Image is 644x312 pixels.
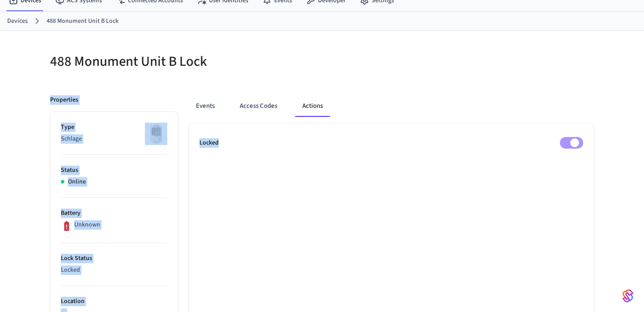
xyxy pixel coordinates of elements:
a: 488 Monument Unit B Lock [47,17,119,26]
button: Access Codes [233,95,284,117]
img: SeamLogoGradient.69752ec5.svg [623,289,633,303]
button: Events [189,95,222,117]
p: Locked [199,138,219,148]
p: Status [61,166,167,175]
img: Schlage Sense Smart Deadbolt with Camelot Trim, Front [145,123,167,145]
a: Devices [7,17,28,26]
div: ant example [189,95,594,117]
p: Type [61,123,167,132]
button: Actions [295,95,330,117]
p: Location [61,297,167,306]
p: Battery [61,209,167,218]
p: Properties [50,95,78,105]
p: Locked [61,265,167,275]
p: Unknown [74,220,100,230]
p: Online [68,177,86,187]
p: Schlage [61,134,167,144]
p: Lock Status [61,254,167,263]
h5: 488 Monument Unit B Lock [50,52,317,71]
